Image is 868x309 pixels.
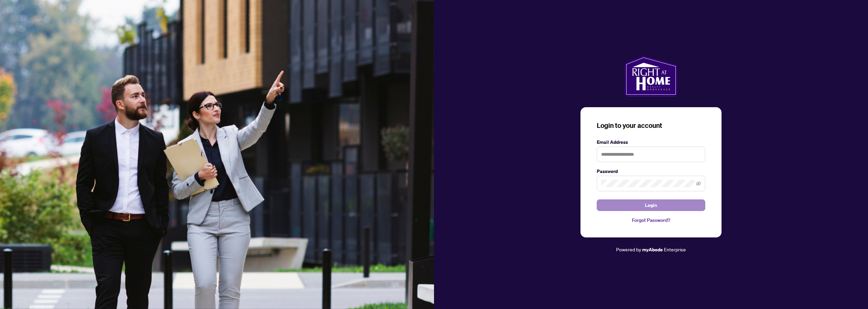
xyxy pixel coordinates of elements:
a: myAbode [642,246,663,253]
label: Email Address [597,138,705,146]
span: eye-invisible [696,181,701,186]
img: ma-logo [625,56,677,96]
span: Enterprise [664,246,686,252]
label: Password [597,168,705,175]
a: Forgot Password? [597,216,705,224]
h3: Login to your account [597,121,705,130]
span: Powered by [616,246,641,252]
span: Login [645,200,657,211]
button: Login [597,199,705,211]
